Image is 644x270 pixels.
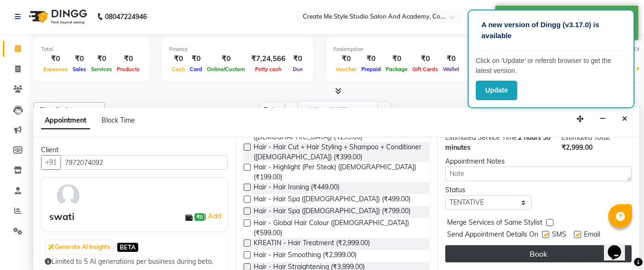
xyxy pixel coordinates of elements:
span: Hair - Hair Cut + Hair Styling + Shampoo + Conditioner ([DEMOGRAPHIC_DATA]) (₹399.00) [254,142,422,162]
span: Expenses [41,66,70,73]
span: Card [187,66,204,73]
div: Client [41,145,228,155]
div: ₹0 [41,53,70,64]
button: +91 [41,155,61,170]
span: Cash [169,66,187,73]
span: Hair - Hair Ironing (₹449.00) [254,182,339,194]
span: SMS [552,229,566,241]
div: ₹0 [187,53,204,64]
div: ₹0 [70,53,89,64]
span: BETA [117,243,138,252]
span: Send Appointment Details On [447,229,538,241]
span: Package [383,66,410,73]
span: Email [584,229,600,241]
span: ₹2,999.00 [562,143,593,152]
span: Wallet [440,66,461,73]
div: ₹0 [410,53,440,64]
a: Add [206,210,223,222]
span: Block Time [102,116,135,125]
button: Close [618,112,632,126]
button: Book [445,245,632,262]
span: ₹0 [194,213,204,221]
div: ₹0 [383,53,410,64]
div: Total [41,45,142,53]
span: Due [290,66,305,73]
button: Update [476,81,517,100]
span: Today [260,103,284,117]
span: Estimated Total: [562,133,610,142]
span: Thu [306,106,326,114]
span: Prepaid [359,66,383,73]
div: ₹7,24,566 [247,53,289,64]
div: swati [49,209,74,224]
div: Limited to 5 AI generations per business during beta. [45,257,224,267]
span: Hair - Highlight (Per Steak) ([DEMOGRAPHIC_DATA]) (₹199.00) [254,162,422,182]
span: KREATIN - Hair Treatment (₹2,999.00) [254,238,370,250]
span: Petty cash [253,66,284,73]
span: Filter Stylist [40,106,73,114]
div: ₹0 [89,53,114,64]
div: ₹0 [204,53,247,64]
span: Products [114,66,142,73]
span: Appointment [41,112,90,129]
span: Merge Services of Same Stylist [447,218,542,229]
img: avatar [54,182,82,209]
p: Click on ‘Update’ or refersh browser to get the latest version. [476,56,626,76]
div: ₹0 [359,53,383,64]
button: Generate AI Insights [46,240,112,254]
span: Online/Custom [204,66,247,73]
span: Hair - Hair Spa ([DEMOGRAPHIC_DATA]) (₹799.00) [254,206,410,218]
div: Status [445,185,531,195]
span: Hair - Hair Smoothing (₹2,999.00) [254,250,357,262]
div: ₹0 [114,53,142,64]
span: Estimated Service Time: [445,133,518,142]
span: Hair - Global Hair Colour ([DEMOGRAPHIC_DATA]) (₹599.00) [254,218,422,238]
p: A new version of Dingg (v3.17.0) is available [481,20,621,41]
div: ₹0 [169,53,187,64]
span: Hair - Hair Spa ([DEMOGRAPHIC_DATA]) (₹499.00) [254,194,410,206]
img: logo [24,3,90,30]
div: ₹0 [289,53,306,64]
div: Redemption [333,45,461,53]
b: 08047224946 [105,3,147,30]
span: Voucher [333,66,359,73]
div: Appointment Notes [445,156,632,166]
input: 2025-09-04 [326,103,374,117]
input: Search by Name/Mobile/Email/Code [61,155,228,170]
div: Finance [169,45,306,53]
span: Services [89,66,114,73]
iframe: chat widget [604,232,634,260]
span: | [204,210,223,222]
div: ₹0 [333,53,359,64]
div: ₹0 [440,53,461,64]
span: Sales [70,66,89,73]
span: Gift Cards [410,66,440,73]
